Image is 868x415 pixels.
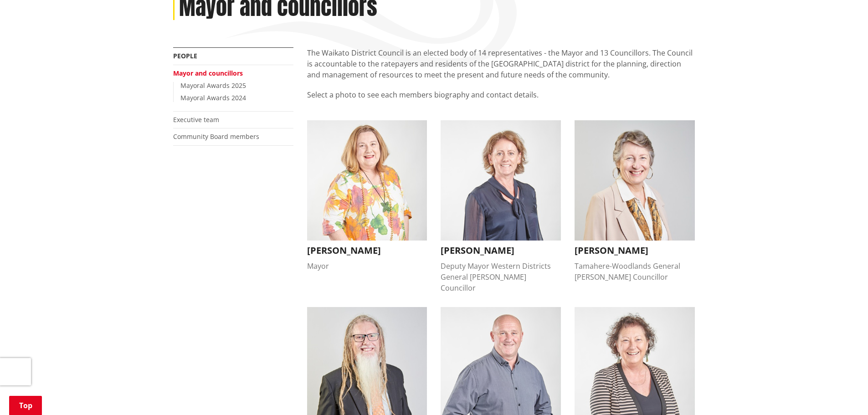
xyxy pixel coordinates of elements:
iframe: Messenger Launcher [826,377,859,410]
button: Carolyn Eyre [PERSON_NAME] Deputy Mayor Western Districts General [PERSON_NAME] Councillor [441,120,561,293]
img: Jacqui Church [307,120,427,241]
p: Select a photo to see each members biography and contact details. [307,89,695,111]
a: Mayoral Awards 2025 [180,81,246,90]
button: Crystal Beavis [PERSON_NAME] Tamahere-Woodlands General [PERSON_NAME] Councillor [575,120,695,282]
a: Executive team [173,115,219,124]
div: Tamahere-Woodlands General [PERSON_NAME] Councillor [575,261,695,282]
a: Top [9,396,42,415]
img: Carolyn Eyre [441,120,561,241]
a: Mayor and councillors [173,69,243,77]
a: Community Board members [173,132,259,141]
button: Jacqui Church [PERSON_NAME] Mayor [307,120,427,272]
a: People [173,51,197,60]
a: Mayoral Awards 2024 [180,93,246,102]
div: Mayor [307,261,427,272]
img: Crystal Beavis [575,120,695,241]
div: Deputy Mayor Western Districts General [PERSON_NAME] Councillor [441,261,561,293]
h3: [PERSON_NAME] [441,245,561,256]
p: The Waikato District Council is an elected body of 14 representatives - the Mayor and 13 Councill... [307,47,695,80]
h3: [PERSON_NAME] [575,245,695,256]
h3: [PERSON_NAME] [307,245,427,256]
